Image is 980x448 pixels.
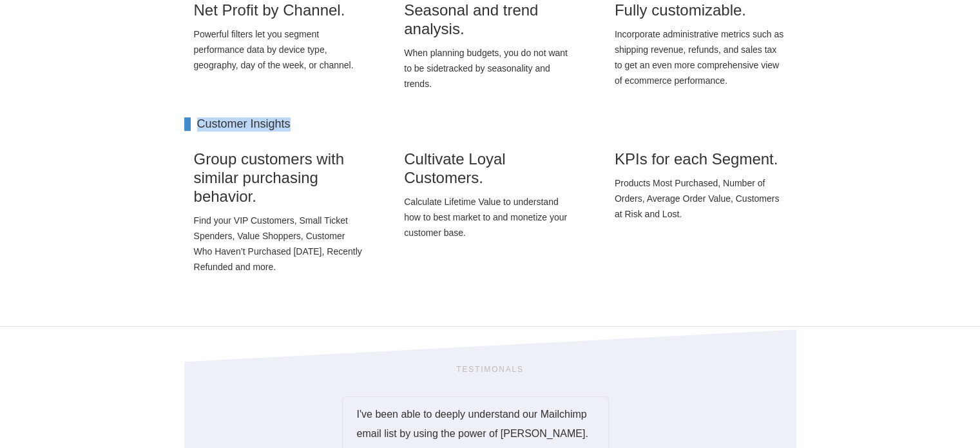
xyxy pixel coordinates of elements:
h3: Group customers with similar purchasing behavior. [194,150,366,206]
p: Incorporate administrative metrics such as shipping revenue, refunds, and sales tax to get an eve... [615,26,787,88]
h3: Cultivate Loyal Customers. [404,150,576,188]
p: Calculate Lifetime Value to understand how to best market to and monetize your customer base. [404,194,576,240]
p: When planning budgets, you do not want to be sidetracked by seasonality and trends. [404,45,576,92]
iframe: Drift Widget Chat Controller [916,384,965,433]
p: Powerful filters let you segment performance data by device type, geography, day of the week, or ... [194,26,366,73]
p: Find your VIP Customers, Small Ticket Spenders, Value Shoppers, Customer Who Haven’t Purchased [D... [194,213,366,275]
h4: Customer Insights [184,117,796,131]
h3: Seasonal and trend analysis. [404,1,576,39]
h3: KPIs for each Segment. [615,150,787,169]
p: Products Most Purchased, Number of Orders, Average Order Value, Customers at Risk and Lost. [615,175,787,222]
h3: Fully customizable. [615,1,787,20]
h3: Net Profit by Channel. [194,1,366,20]
h6: Testimonals [337,365,643,374]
